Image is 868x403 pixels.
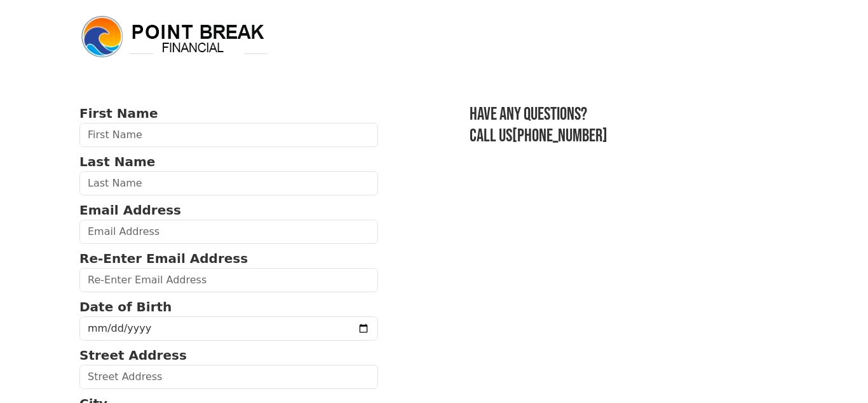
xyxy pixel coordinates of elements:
input: Last Name [79,171,378,195]
h3: Have any questions? [470,104,789,125]
strong: Last Name [79,154,155,169]
input: First Name [79,123,378,147]
input: Re-Enter Email Address [79,268,378,292]
img: logo.png [79,14,270,60]
strong: Re-Enter Email Address [79,251,248,266]
input: Street Address [79,365,378,389]
strong: Date of Birth [79,299,172,315]
strong: Email Address [79,202,181,218]
input: Email Address [79,220,378,244]
strong: Street Address [79,348,187,363]
a: [PHONE_NUMBER] [512,125,607,146]
h3: Call us [470,125,789,147]
strong: First Name [79,106,158,121]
